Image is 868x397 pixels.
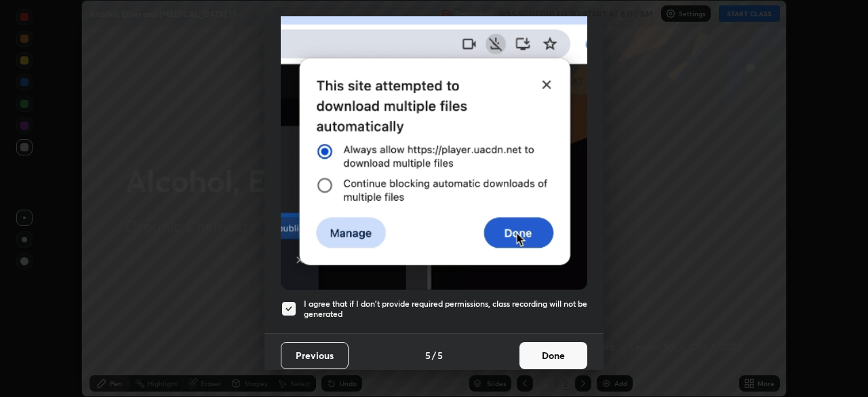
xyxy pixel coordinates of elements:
[437,348,443,362] h4: 5
[281,342,349,369] button: Previous
[432,348,436,362] h4: /
[304,299,587,320] h5: I agree that if I don't provide required permissions, class recording will not be generated
[425,348,431,362] h4: 5
[519,342,587,369] button: Done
